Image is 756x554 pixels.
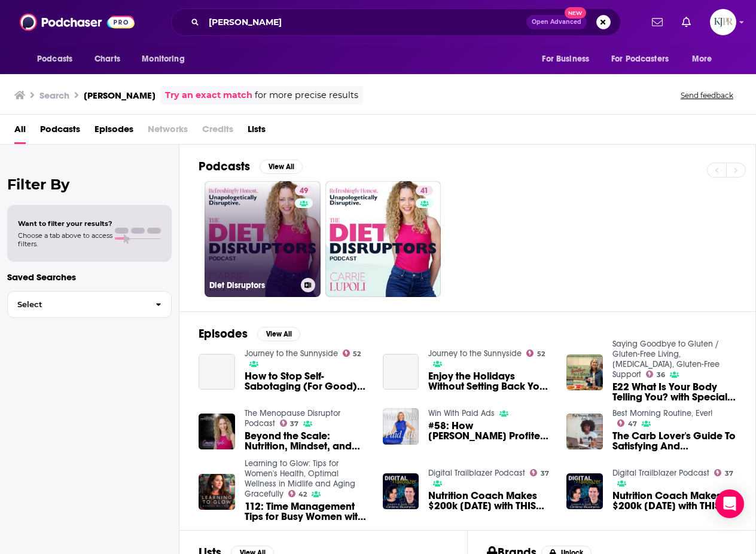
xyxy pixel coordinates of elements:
span: 36 [657,372,665,378]
a: 47 [617,420,637,427]
button: Open AdvancedNew [526,15,587,29]
span: 37 [541,471,549,476]
span: How to Stop Self-Sabotaging (For Good) w/ [PERSON_NAME] [245,371,368,391]
button: open menu [534,48,604,71]
div: Search podcasts, credits, & more... [171,8,621,36]
a: Show notifications dropdown [647,12,667,32]
button: open menu [684,48,727,71]
span: Nutrition Coach Makes $200k [DATE] with THIS Strategy with [PERSON_NAME] [428,491,552,511]
a: Podcasts [40,120,80,144]
span: Want to filter your results? [18,219,112,228]
img: User Profile [710,9,736,35]
span: Charts [94,51,120,68]
button: open menu [603,48,686,71]
h3: Diet Disruptors [209,280,296,290]
button: Select [7,291,172,318]
img: The Carb Lover's Guide To Satisfying And Sustainable Body Image w/ Carrie Lupoli [566,414,603,450]
span: For Podcasters [611,51,669,68]
img: 112: Time Management Tips for Busy Women with Carrie Lupoli [199,474,235,510]
span: Monitoring [142,51,184,68]
a: E22 What Is Your Body Telling You? with Special Guest Carrie Lupoli [612,382,736,402]
a: How to Stop Self-Sabotaging (For Good) w/ Carrie Lupoli [245,371,368,391]
a: 42 [288,490,307,497]
h3: [PERSON_NAME] [84,90,156,101]
a: Enjoy the Holidays Without Setting Back Your Health Goals w/ Carrie Lupoli [428,371,552,391]
a: Win With Paid Ads [428,408,495,418]
span: Nutrition Coach Makes $200k [DATE] with THIS Strategy with [PERSON_NAME] [612,491,736,511]
a: Journey to the Sunnyside [428,348,522,359]
a: Learning to Glow: Tips for Women's Health, Optimal Wellness in Midlife and Aging Gracefully [245,458,355,499]
a: Digital Trailblazer Podcast [428,468,525,478]
img: Nutrition Coach Makes $200k in ONE Month with THIS Strategy with Carrie Lupoli [383,473,419,510]
h3: Search [39,90,69,101]
a: 36 [646,371,665,378]
img: Nutrition Coach Makes $200k in ONE Month with THIS Strategy with Carrie Lupoli [566,473,603,510]
button: View All [260,160,303,174]
span: 52 [353,351,361,357]
button: open menu [133,48,200,71]
a: Beyond the Scale: Nutrition, Mindset, and Self-Awareness with Carrie Lupoli [245,431,368,451]
p: Saved Searches [7,271,172,283]
a: 52 [526,350,545,357]
span: For Business [542,51,589,68]
span: Choose a tab above to access filters. [18,231,112,248]
h2: Podcasts [199,159,250,174]
img: #58: How Carrie Lupoli Profited Over Six Figures with $3k in Ads [383,408,419,445]
a: 41 [416,186,433,195]
a: EpisodesView All [199,326,300,341]
span: Logged in as KJPRpodcast [710,9,736,35]
a: PodcastsView All [199,159,303,174]
a: Episodes [94,120,133,144]
span: 37 [290,421,298,427]
span: Open Advanced [532,19,581,25]
a: Charts [87,48,127,71]
a: Best Morning Routine, Ever! [612,408,712,418]
div: Open Intercom Messenger [715,489,744,518]
span: 41 [420,185,428,197]
input: Search podcasts, credits, & more... [204,13,526,32]
span: More [692,51,712,68]
button: Show profile menu [710,9,736,35]
button: open menu [29,48,88,71]
span: Podcasts [37,51,72,68]
a: 37 [280,420,299,427]
button: Send feedback [677,90,737,100]
span: Credits [202,120,233,144]
span: Networks [148,120,188,144]
span: The Carb Lover's Guide To Satisfying And Sustainable Body Image w/ [PERSON_NAME] [612,431,736,451]
span: 42 [298,492,307,497]
img: Podchaser - Follow, Share and Rate Podcasts [20,11,135,33]
img: Beyond the Scale: Nutrition, Mindset, and Self-Awareness with Carrie Lupoli [199,414,235,450]
h2: Episodes [199,326,248,341]
a: Show notifications dropdown [677,12,696,32]
span: New [565,7,586,19]
span: Select [8,301,146,308]
a: Journey to the Sunnyside [245,348,338,359]
span: E22 What Is Your Body Telling You? with Special Guest [PERSON_NAME] [612,382,736,402]
a: 37 [530,469,549,476]
span: 37 [725,471,733,476]
a: Nutrition Coach Makes $200k in ONE Month with THIS Strategy with Carrie Lupoli [612,491,736,511]
a: 49 [295,186,313,195]
span: Enjoy the Holidays Without Setting Back Your Health Goals w/ [PERSON_NAME] [428,371,552,391]
button: View All [257,327,300,341]
h2: Filter By [7,176,172,193]
a: 52 [343,350,361,357]
a: #58: How Carrie Lupoli Profited Over Six Figures with $3k in Ads [428,421,552,441]
span: All [14,120,26,144]
span: 112: Time Management Tips for Busy Women with [PERSON_NAME] [245,501,368,522]
a: Try an exact match [165,88,252,102]
a: The Carb Lover's Guide To Satisfying And Sustainable Body Image w/ Carrie Lupoli [612,431,736,451]
a: How to Stop Self-Sabotaging (For Good) w/ Carrie Lupoli [199,354,235,390]
a: Lists [248,120,266,144]
img: E22 What Is Your Body Telling You? with Special Guest Carrie Lupoli [566,354,603,391]
span: #58: How [PERSON_NAME] Profited Over Six Figures with $3k in Ads [428,421,552,441]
